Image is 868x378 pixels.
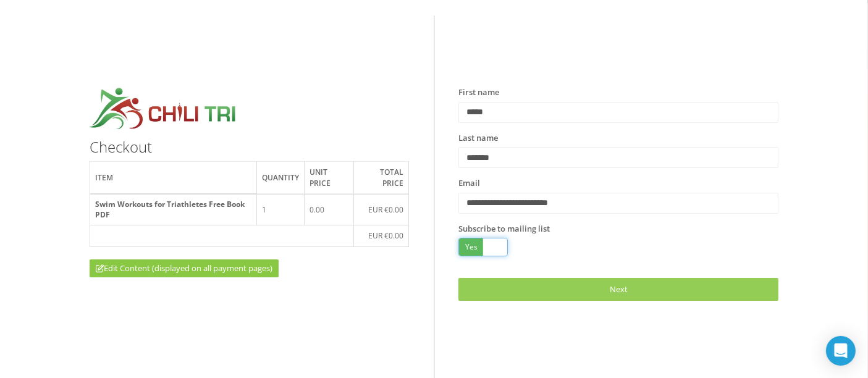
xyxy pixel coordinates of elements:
[354,225,409,246] td: EUR €0.00
[458,177,480,190] label: Email
[90,86,237,133] img: croppedchilitri.jpg
[458,86,499,99] label: First name
[90,139,410,155] h3: Checkout
[354,162,409,194] th: Total price
[458,278,778,301] a: Next
[256,194,304,225] td: 1
[90,194,256,225] th: Swim Workouts for Triathletes Free Book PDF
[90,162,256,194] th: Item
[354,194,409,225] td: EUR €0.00
[458,132,498,145] label: Last name
[459,238,483,256] span: Yes
[826,336,856,366] div: Open Intercom Messenger
[256,162,304,194] th: Quantity
[304,194,354,225] td: 0.00
[304,162,354,194] th: Unit price
[458,223,550,235] label: Subscribe to mailing list
[90,259,279,278] a: Edit Content (displayed on all payment pages)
